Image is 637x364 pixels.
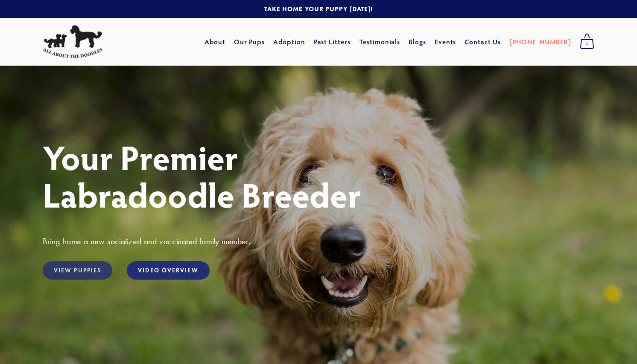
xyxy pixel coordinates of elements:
[273,34,305,49] a: Adoption
[509,34,571,49] a: [PHONE_NUMBER]
[409,34,426,49] a: Blogs
[314,37,351,46] a: Past Litters
[43,236,594,247] h3: Bring home a new socialized and vaccinated family member.
[43,261,112,280] a: View Puppies
[435,34,456,49] a: Events
[127,261,209,280] a: Video Overview
[359,34,400,49] a: Testimonials
[234,34,265,49] a: Our Pups
[576,31,599,52] a: 0 items in cart
[43,138,594,213] h1: Your Premier Labradoodle Breeder
[43,25,102,58] img: All About The Doodles
[580,38,594,49] span: 0
[205,34,225,49] a: About
[465,34,501,49] a: Contact Us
